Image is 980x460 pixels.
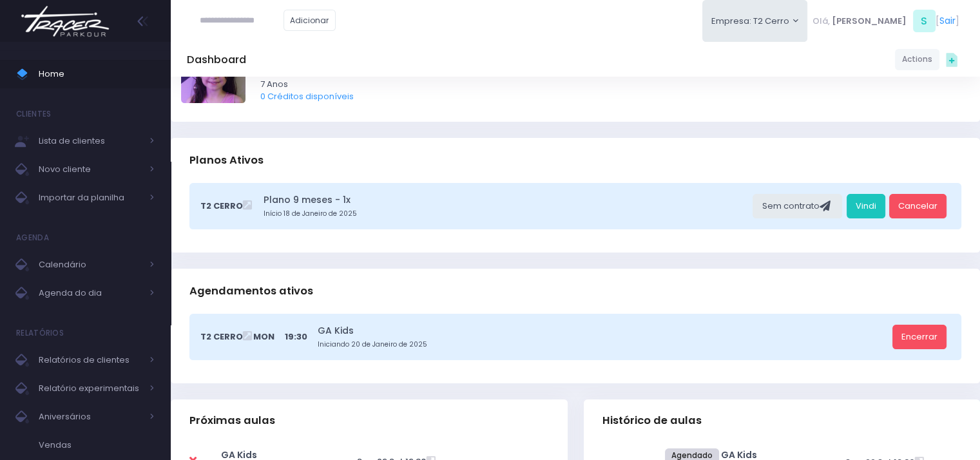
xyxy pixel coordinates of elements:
a: GA Kids [318,324,888,338]
span: Próximas aulas [189,414,275,427]
a: Vindi [847,194,885,218]
small: Início 18 de Janeiro de 2025 [264,209,749,219]
h3: Planos Ativos [189,142,264,178]
div: [ ] [807,6,964,35]
span: Calendário [39,256,142,273]
a: Cancelar [889,194,946,218]
span: Novo cliente [39,161,142,178]
span: Relatórios de clientes [39,352,142,369]
span: S [913,10,936,32]
span: Aniversários [39,408,142,425]
span: Lista de clientes [39,133,142,149]
h3: Agendamentos ativos [189,273,313,309]
span: 7 Anos [260,78,953,91]
span: Relatório experimentais [39,380,142,397]
a: Sair [939,14,956,28]
a: Actions [895,49,939,70]
span: Vendas [39,437,155,454]
h4: Relatórios [16,320,64,346]
span: Mon [253,331,274,343]
a: 0 Créditos disponíveis [260,90,354,102]
span: [PERSON_NAME] [832,15,907,28]
span: Olá, [812,15,830,28]
h4: Clientes [16,101,51,127]
a: Encerrar [892,325,946,349]
h4: Agenda [16,225,49,251]
span: Importar da planilha [39,189,142,206]
span: Home [39,66,155,82]
h5: Dashboard [187,53,246,66]
span: 19:30 [285,331,307,343]
span: Agenda do dia [39,285,142,302]
div: Sem contrato [753,194,842,218]
small: Iniciando 20 de Janeiro de 2025 [318,340,888,350]
span: T2 Cerro [200,331,243,343]
a: Plano 9 meses - 1x [264,193,749,207]
span: T2 Cerro [200,200,243,213]
a: Adicionar [283,10,336,31]
span: Histórico de aulas [602,414,702,427]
